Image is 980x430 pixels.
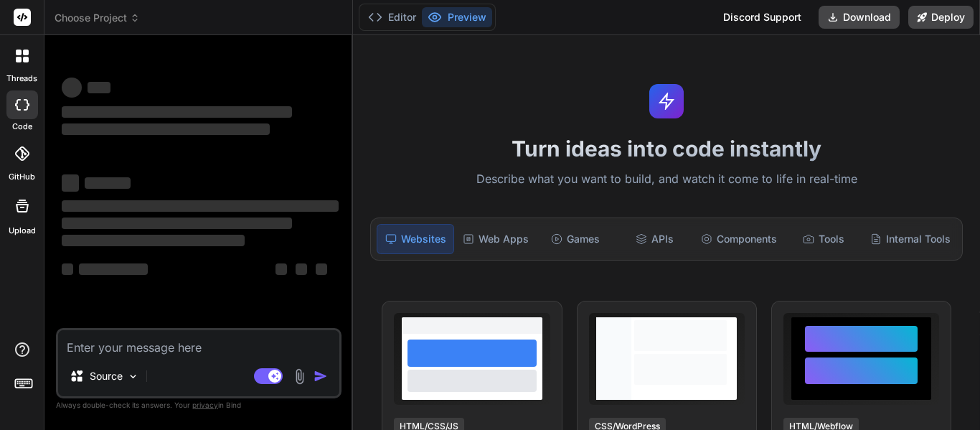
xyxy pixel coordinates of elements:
[62,218,292,229] span: ‌
[6,73,37,85] label: threads
[62,106,292,118] span: ‌
[88,82,110,93] span: ‌
[377,224,454,254] div: Websites
[9,171,35,183] label: GitHub
[695,224,783,254] div: Components
[62,78,82,98] span: ‌
[908,6,974,29] button: Deploy
[62,174,79,192] span: ‌
[537,224,613,254] div: Games
[85,177,131,189] span: ‌
[864,224,956,254] div: Internal Tools
[56,398,341,412] p: Always double-check its answers. Your in Bind
[62,123,270,135] span: ‌
[55,11,140,25] span: Choose Project
[62,200,339,212] span: ‌
[62,263,73,275] span: ‌
[316,263,327,275] span: ‌
[362,136,971,162] h1: Turn ideas into code instantly
[90,369,123,383] p: Source
[422,7,492,27] button: Preview
[291,368,308,385] img: attachment
[786,224,862,254] div: Tools
[296,263,307,275] span: ‌
[457,224,534,254] div: Web Apps
[715,6,810,29] div: Discord Support
[79,263,148,275] span: ‌
[12,121,32,133] label: code
[314,369,328,383] img: icon
[9,225,36,237] label: Upload
[127,370,139,383] img: Pick Models
[275,263,287,275] span: ‌
[362,170,971,189] p: Describe what you want to build, and watch it come to life in real-time
[819,6,900,29] button: Download
[616,224,692,254] div: APIs
[62,235,245,246] span: ‌
[192,401,218,409] span: privacy
[362,7,422,27] button: Editor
